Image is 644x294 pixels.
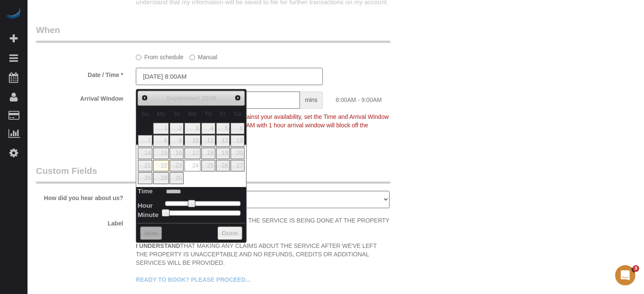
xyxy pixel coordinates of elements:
legend: When [36,24,391,43]
a: 16 [170,148,183,159]
span: To make this booking count against your availability, set the Time and Arrival Window to match a ... [136,113,389,137]
iframe: Intercom live chat [615,265,636,286]
button: Done [217,226,242,240]
span: 2025 [202,94,216,102]
a: 23 [170,160,183,171]
a: Prev [139,92,151,104]
dt: Minute [138,210,159,221]
span: Tuesday [173,110,180,117]
span: Next [234,94,241,101]
legend: Custom Fields [36,165,391,184]
a: 4 [201,123,215,134]
span: Prev [141,94,148,101]
span: Saturday [234,110,241,117]
a: 20 [231,148,245,159]
a: 21 [138,160,152,171]
label: Arrival Window [30,91,129,103]
a: 26 [216,160,230,171]
a: 6 [231,123,245,134]
a: 25 [201,160,215,171]
strong: I UNDERSTAND [136,242,180,249]
span: mins [300,91,323,109]
a: 18 [201,148,215,159]
a: 17 [184,148,201,159]
span: Thursday [205,110,212,117]
a: 24 [184,160,201,171]
a: 30 [170,172,183,184]
span: READY TO BOOK? PLEASE PROCEED... [136,276,250,283]
dt: Time [138,187,153,197]
label: Label [30,216,129,228]
a: 14 [138,148,152,159]
label: From schedule [136,50,184,61]
dt: Hour [138,201,153,212]
a: 2 [170,123,183,134]
label: Date / Time * [30,68,129,79]
label: Manual [190,50,217,61]
a: 19 [216,148,230,159]
a: 15 [153,148,169,159]
span: 3 [633,265,639,272]
button: Now [140,226,162,240]
input: Manual [190,55,195,60]
span: Sunday [141,110,149,117]
input: MM/DD/YYYY HH:MM [136,68,323,85]
a: 22 [153,160,169,171]
a: Next [232,92,244,104]
input: From schedule [136,55,141,60]
div: 8:00AM - 9:00AM [329,91,429,104]
img: Automaid Logo [5,8,22,20]
a: 9 [170,135,183,146]
a: 28 [138,172,152,184]
a: 1 [153,123,169,134]
a: 7 [138,135,152,146]
span: Friday [220,110,226,117]
span: September [166,94,200,102]
label: How did you hear about us? [30,191,129,202]
span: Monday [157,110,165,117]
a: 12 [216,135,230,146]
a: 13 [231,135,245,146]
a: 3 [184,123,201,134]
a: 10 [184,135,201,146]
span: Wednesday [188,110,197,117]
a: 8 [153,135,169,146]
a: 29 [153,172,169,184]
a: 11 [201,135,215,146]
a: 5 [216,123,230,134]
a: 27 [231,160,245,171]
